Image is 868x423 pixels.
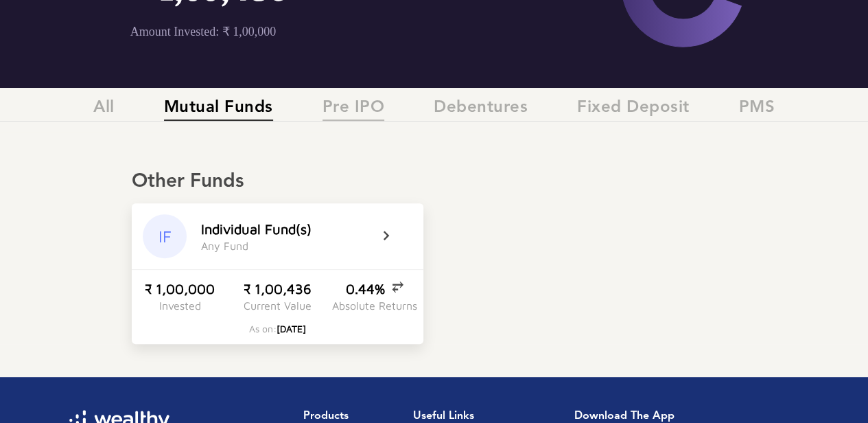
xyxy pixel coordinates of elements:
span: Fixed Deposit [577,98,690,121]
h1: Products [303,410,391,423]
span: [DATE] [277,323,306,334]
div: Absolute Returns [332,299,417,312]
p: Amount Invested: ₹ 1,00,000 [130,24,500,39]
div: Other Funds [132,170,736,194]
h1: Useful Links [413,410,491,423]
div: Current Value [244,299,312,312]
span: Mutual Funds [164,98,273,121]
div: ₹ 1,00,436 [244,281,312,297]
div: As on: [249,323,306,334]
div: IF [143,214,187,258]
div: Invested [159,299,201,312]
div: ₹ 1,00,000 [145,281,215,297]
div: A n y F u n d [201,240,248,252]
div: I n d i v i d u a l F u n d ( s ) [201,221,312,237]
span: PMS [739,98,775,121]
div: 0.44% [346,281,403,297]
span: All [93,98,115,121]
span: Debentures [434,98,528,121]
h1: Download the app [574,410,794,423]
span: Pre IPO [322,98,385,121]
